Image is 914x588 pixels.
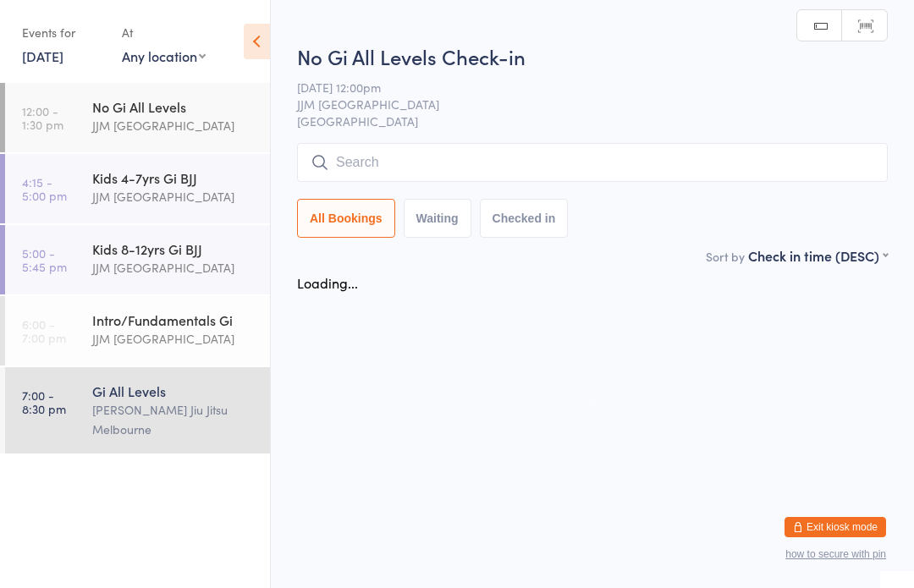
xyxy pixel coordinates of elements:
div: JJM [GEOGRAPHIC_DATA] [92,116,256,135]
time: 6:00 - 7:00 pm [22,317,66,344]
a: 6:00 -7:00 pmIntro/Fundamentals GiJJM [GEOGRAPHIC_DATA] [5,296,270,365]
a: 4:15 -5:00 pmKids 4-7yrs Gi BJJJJM [GEOGRAPHIC_DATA] [5,154,270,223]
time: 5:00 - 5:45 pm [22,246,67,273]
h2: No Gi All Levels Check-in [297,42,888,70]
div: No Gi All Levels [92,97,256,116]
span: [GEOGRAPHIC_DATA] [297,113,888,129]
div: Gi All Levels [92,382,256,400]
span: [DATE] 12:00pm [297,79,862,96]
time: 7:00 - 8:30 pm [22,388,66,415]
a: [DATE] [22,47,63,65]
div: Kids 8-12yrs Gi BJJ [92,239,256,258]
button: Waiting [404,199,471,238]
a: 12:00 -1:30 pmNo Gi All LevelsJJM [GEOGRAPHIC_DATA] [5,83,270,152]
a: 7:00 -8:30 pmGi All Levels[PERSON_NAME] Jiu Jitsu Melbourne [5,367,270,453]
div: Loading... [297,273,358,292]
div: JJM [GEOGRAPHIC_DATA] [92,187,256,206]
input: Search [297,143,888,182]
time: 12:00 - 1:30 pm [22,104,63,131]
div: Kids 4-7yrs Gi BJJ [92,168,256,187]
div: Any location [122,47,206,65]
button: how to secure with pin [785,548,886,560]
button: Exit kiosk mode [785,517,886,537]
div: Intro/Fundamentals Gi [92,310,256,329]
div: Check in time (DESC) [748,246,888,265]
label: Sort by [706,248,745,265]
button: All Bookings [297,199,395,238]
div: At [122,19,206,47]
span: JJM [GEOGRAPHIC_DATA] [297,96,862,113]
div: JJM [GEOGRAPHIC_DATA] [92,258,256,278]
button: Checked in [480,199,569,238]
div: JJM [GEOGRAPHIC_DATA] [92,329,256,349]
div: Events for [22,19,105,47]
time: 4:15 - 5:00 pm [22,175,67,202]
div: [PERSON_NAME] Jiu Jitsu Melbourne [92,400,256,439]
a: 5:00 -5:45 pmKids 8-12yrs Gi BJJJJM [GEOGRAPHIC_DATA] [5,225,270,294]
